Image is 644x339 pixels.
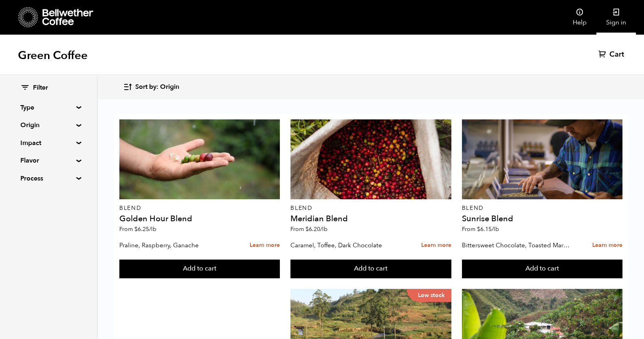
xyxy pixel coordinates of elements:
[20,120,77,130] summary: Origin
[135,83,179,92] span: Sort by: Origin
[609,50,624,59] span: Cart
[407,289,451,302] p: Low stock
[462,225,499,233] span: From
[20,103,77,112] summary: Type
[119,215,280,223] h4: Golden Hour Blend
[477,225,499,233] bdi: 6.15
[250,237,280,254] a: Learn more
[598,50,626,59] a: Cart
[33,84,48,92] span: Filter
[592,237,622,254] a: Learn more
[421,237,451,254] a: Learn more
[134,225,138,233] span: $
[462,215,622,223] h4: Sunrise Blend
[306,225,309,233] span: $
[134,225,156,233] bdi: 6.25
[290,260,451,278] button: Add to cart
[462,205,622,211] p: Blend
[290,239,400,251] p: Caramel, Toffee, Dark Chocolate
[123,77,179,97] button: Sort by: Origin
[320,225,327,233] span: /lb
[119,260,280,278] button: Add to cart
[477,225,480,233] span: $
[462,239,571,251] p: Bittersweet Chocolate, Toasted Marshmallow, Candied Orange, Praline
[149,225,156,233] span: /lb
[18,48,88,63] h1: Green Coffee
[290,205,451,211] p: Blend
[306,225,327,233] bdi: 6.20
[290,225,327,233] span: From
[20,174,77,183] summary: Process
[492,225,499,233] span: /lb
[20,138,77,148] summary: Impact
[290,215,451,223] h4: Meridian Blend
[462,260,622,278] button: Add to cart
[119,225,156,233] span: From
[119,239,229,251] p: Praline, Raspberry, Ganache
[20,156,77,165] summary: Flavor
[119,205,280,211] p: Blend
